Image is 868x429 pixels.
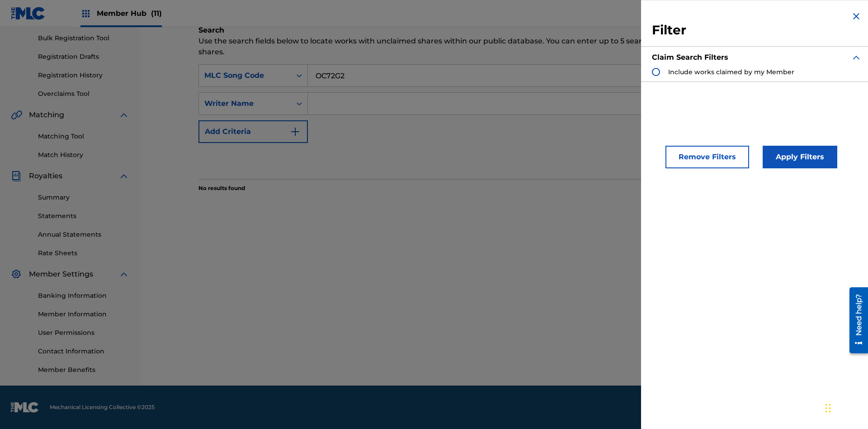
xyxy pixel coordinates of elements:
[204,70,286,81] div: MLC Song Code
[38,248,129,258] a: Rate Sheets
[38,33,129,43] a: Bulk Registration Tool
[38,365,129,375] a: Member Benefits
[851,52,862,63] img: expand
[11,7,46,20] img: MLC Logo
[38,150,129,160] a: Match History
[38,89,129,99] a: Overclaims Tool
[826,395,831,422] div: Drag
[29,110,64,120] span: Matching
[11,110,22,120] img: Matching
[118,171,129,181] img: expand
[198,120,308,143] button: Add Criteria
[204,98,286,109] div: Writer Name
[118,110,129,120] img: expand
[38,230,129,239] a: Annual Statements
[38,193,129,202] a: Summary
[38,347,129,356] a: Contact Information
[38,328,129,338] a: User Permissions
[80,8,91,19] img: Top Rightsholders
[198,25,810,36] h6: Search
[851,11,862,22] img: close
[38,132,129,141] a: Matching Tool
[823,386,868,429] iframe: Chat Widget
[665,146,749,168] button: Remove Filters
[97,8,162,19] span: Member Hub
[198,64,810,179] form: Search Form
[652,22,862,38] h3: Filter
[38,52,129,62] a: Registration Drafts
[50,403,155,411] span: Mechanical Licensing Collective © 2025
[763,146,837,168] button: Apply Filters
[38,310,129,319] a: Member Information
[118,269,129,280] img: expand
[29,269,93,280] span: Member Settings
[198,36,810,57] p: Use the search fields below to locate works with unclaimed shares within our public database. You...
[668,68,794,76] span: Include works claimed by my Member
[11,171,22,181] img: Royalties
[29,171,62,181] span: Royalties
[38,211,129,221] a: Statements
[38,291,129,300] a: Banking Information
[11,269,22,280] img: Member Settings
[151,9,162,18] span: (11)
[652,53,728,62] strong: Claim Search Filters
[290,126,301,137] img: 9d2ae6d4665cec9f34b9.svg
[11,402,39,413] img: logo
[38,71,129,80] a: Registration History
[198,184,245,192] p: No results found
[843,284,868,358] iframe: Resource Center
